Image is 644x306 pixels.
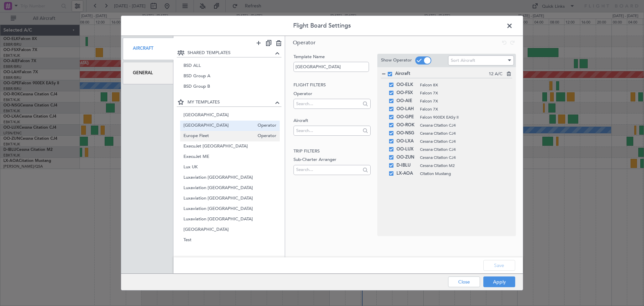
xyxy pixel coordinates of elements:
[451,57,475,63] span: Sort Aircraft
[420,146,506,152] span: Cessna Citation CJ4
[396,89,417,97] span: OO-FSX
[183,195,277,202] span: Luxaviation [GEOGRAPHIC_DATA]
[183,73,277,80] span: BSD Group A
[396,170,417,178] span: LX-AOA
[123,38,173,60] div: Aircraft
[420,114,506,120] span: Falcon 900EX EASy II
[296,99,360,109] input: Search...
[183,164,277,171] span: Lux UK
[396,81,417,89] span: OO-ELK
[183,133,255,140] span: Europe Fleet
[296,126,360,136] input: Search...
[183,226,277,233] span: [GEOGRAPHIC_DATA]
[420,106,506,112] span: Falcon 7X
[187,50,274,56] span: SHARED TEMPLATES
[420,171,506,177] span: Citation Mustang
[489,71,502,78] span: 12 A/C
[396,162,417,170] span: D-IBLU
[123,62,173,84] div: General
[420,138,506,144] span: Cessna Citation CJ4
[420,82,506,88] span: Falcon 8X
[381,57,412,64] label: Show Operator
[254,133,276,140] span: Operator
[293,157,370,163] label: Sub-Charter Arranger
[420,130,506,136] span: Cessna Citation CJ4
[183,62,277,70] span: BSD ALL
[293,91,370,97] label: Operator
[396,129,417,137] span: OO-NSG
[483,276,515,287] button: Apply
[121,16,523,36] header: Flight Board Settings
[183,112,277,119] span: [GEOGRAPHIC_DATA]
[183,185,277,192] span: Luxaviation [GEOGRAPHIC_DATA]
[293,54,370,60] label: Template Name
[420,90,506,96] span: Falcon 7X
[183,216,277,223] span: Luxaviation [GEOGRAPHIC_DATA]
[395,71,489,77] span: Aircraft
[183,174,277,181] span: Luxaviation [GEOGRAPHIC_DATA]
[420,98,506,104] span: Falcon 7X
[420,155,506,161] span: Cessna Citation CJ4
[254,122,276,129] span: Operator
[420,163,506,169] span: Cessna Citation M2
[396,137,417,145] span: OO-LXA
[293,82,370,89] h2: Flight filters
[396,97,417,105] span: OO-AIE
[396,145,417,154] span: OO-LUX
[420,122,506,128] span: Cessna Citation CJ4
[183,122,255,129] span: [GEOGRAPHIC_DATA]
[448,276,480,287] button: Close
[396,121,417,129] span: OO-ROK
[293,118,370,124] label: Aircraft
[183,206,277,213] span: Luxaviation [GEOGRAPHIC_DATA]
[293,148,370,155] h2: Trip filters
[396,105,417,113] span: OO-LAH
[183,154,277,161] span: ExecuJet ME
[183,143,277,150] span: ExecuJet [GEOGRAPHIC_DATA]
[187,99,274,106] span: MY TEMPLATES
[396,154,417,162] span: OO-ZUN
[296,165,360,175] input: Search...
[293,39,316,46] span: Operator
[396,113,417,121] span: OO-GPE
[183,83,277,90] span: BSD Group B
[183,237,277,244] span: Test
